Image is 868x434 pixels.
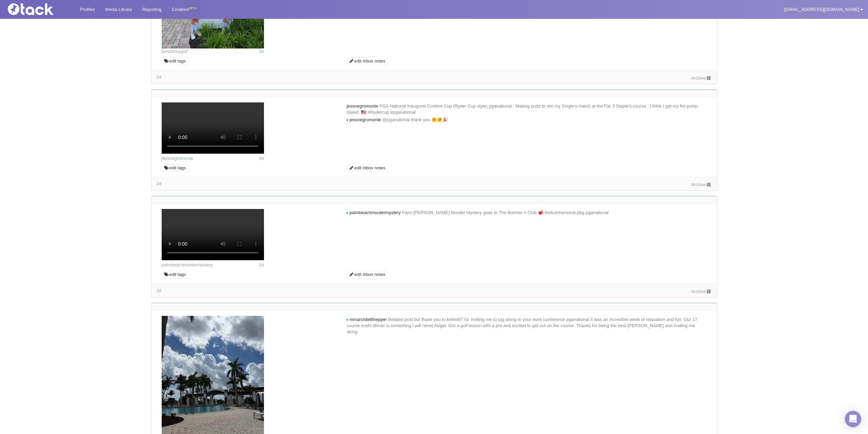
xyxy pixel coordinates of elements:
a: jessnegromonte [162,156,193,161]
a: Archive [691,182,711,187]
time: Latest comment: 2025-09-28 15:12 UTC [157,181,161,186]
span: jessnegromonte [350,117,381,122]
span: 2d [157,181,161,186]
a: edit inbox notes [347,164,387,172]
span: 2d [157,288,161,293]
time: Posted: 2025-09-27 16:22 UTC [259,48,264,55]
time: Posted: 2025-09-28 13:31 UTC [259,262,264,268]
i: new [347,319,348,321]
span: @pganational thank you 🤗🤗🎉 [382,117,448,122]
span: 4d [259,156,264,161]
a: kenziereygolf [162,49,188,54]
span: Palm [PERSON_NAME] Murder Mystery goes to The Butcher’s Club 🥩 thebutchersclub.pbg pganational [402,210,609,215]
span: jessnegromonte [347,103,378,109]
div: BETA [189,5,196,12]
i: new [347,119,348,121]
span: mmarchitellihepper [350,317,387,322]
a: palmbeachmurdermystery [162,262,213,267]
a: edit tags [162,57,188,65]
a: Archive [691,289,711,294]
span: Belated post but thank you to kelliet87 for inviting me to tag along to your work conference pgan... [347,317,697,334]
a: edit inbox notes [347,57,387,65]
img: Tack [5,3,73,15]
a: Archive [691,75,711,81]
time: Latest comment: 2025-09-28 13:31 UTC [157,288,161,293]
a: edit tags [162,270,188,279]
div: Open Intercom Messenger [845,411,861,427]
span: PGA National Inaugural Content Cup (Ryder Cup style) pganational . Making putts to win my Single’... [347,103,698,115]
span: palmbeachmurdermystery [350,210,401,215]
a: edit inbox notes [347,270,387,279]
a: edit tags [162,164,188,172]
span: 2d [259,262,264,267]
time: Posted: 2025-09-26 17:10 UTC [259,155,264,162]
time: Latest comment: 2025-09-28 17:16 UTC [157,74,161,80]
span: 2d [157,74,161,80]
span: 3d [259,49,264,54]
i: new [347,212,348,214]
